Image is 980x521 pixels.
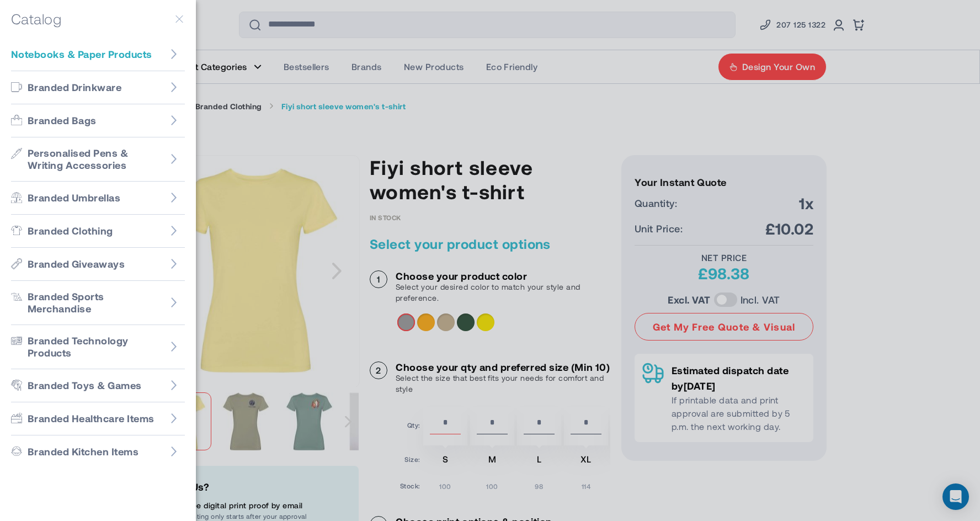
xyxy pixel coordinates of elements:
a: Go to Branded Kitchen Items [11,435,185,469]
a: Go to Branded Healthcare Items [11,402,185,435]
span: Branded Healthcare Items [28,412,155,425]
a: Go to Branded Giveaways [11,248,185,281]
a: Go to Branded Toys & Games [11,369,185,402]
h5: Catalog [11,11,61,27]
span: Branded Sports Merchandise [28,290,163,315]
a: Go to Branded Drinkware [11,71,185,104]
span: Branded Clothing [28,225,113,237]
span: Branded Bags [28,114,97,127]
span: Branded Kitchen Items [28,445,139,458]
a: Go to Personalised Pens & Writing Accessories [11,137,185,182]
span: Branded Drinkware [28,81,121,94]
span: Branded Giveaways [28,258,125,270]
a: Go to Branded Clothing [11,215,185,248]
span: Branded Toys & Games [28,379,142,392]
a: Go to Branded Sports Merchandise [11,281,185,325]
span: Branded Umbrellas [28,192,120,204]
a: Go to Branded Bags [11,104,185,137]
span: Notebooks & Paper Products [11,48,152,61]
a: Go to Branded Technology Products [11,325,185,369]
span: Branded Technology Products [28,334,163,359]
a: Go to Branded Umbrellas [11,182,185,215]
span: Personalised Pens & Writing Accessories [28,147,163,172]
a: Go to Notebooks & Paper Products [11,38,185,71]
